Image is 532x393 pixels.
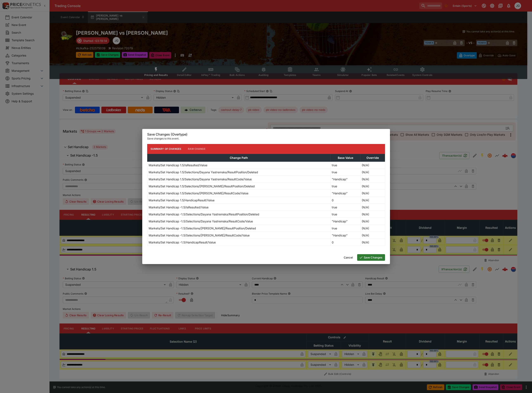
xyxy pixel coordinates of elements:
button: Summary of Changes [147,144,185,154]
p: Markets/Set Handicap -1.5/IsResulted/Value [149,205,209,209]
td: (N/A) [360,183,385,190]
p: Markets/Set Handicap -1.5/Selections/Dayana Yastremska/ResultCode/Value [149,219,253,223]
td: "Handicap" [330,190,360,197]
p: Markets/Set Handicap 1.5/Selections/[PERSON_NAME]/ResultPosition/Deleted [149,184,255,188]
td: 0 [330,239,360,246]
p: Markets/Set Handicap -1.5/HandicapResult/Value [149,240,216,244]
td: (N/A) [360,190,385,197]
button: Save Changes [357,254,385,261]
p: Markets/Set Handicap 1.5/IsResulted/Value [149,163,207,167]
td: (N/A) [360,211,385,218]
td: (N/A) [360,232,385,239]
td: true [330,211,360,218]
th: Base Value [330,154,360,162]
p: Markets/Set Handicap -1.5/Selections/Dayana Yastremska/ResultPosition/Deleted [149,212,259,216]
button: Cancel [341,254,355,261]
td: true [330,225,360,232]
td: (N/A) [360,239,385,246]
td: (N/A) [360,204,385,211]
th: Change Path [147,154,330,162]
p: Markets/Set Handicap -1.5/Selections/[PERSON_NAME]/ResultCode/Value [149,233,250,237]
td: "Handicap" [330,218,360,225]
th: Override [360,154,385,162]
td: (N/A) [360,197,385,204]
td: (N/A) [360,162,385,169]
td: "Handicap" [330,176,360,183]
td: true [330,183,360,190]
td: (N/A) [360,169,385,176]
p: Markets/Set Handicap 1.5/Selections/[PERSON_NAME]/ResultCode/Value [149,191,248,195]
td: (N/A) [360,218,385,225]
td: "Handicap" [330,232,360,239]
td: true [330,162,360,169]
p: Markets/Set Handicap 1.5/Selections/Dayana Yastremska/ResultPosition/Deleted [149,170,258,174]
td: (N/A) [360,176,385,183]
td: 0 [330,197,360,204]
button: Raw Change [185,144,209,154]
p: Markets/Set Handicap 1.5/HandicapResult/Value [149,198,214,202]
p: Save changes to this event. [147,137,385,141]
p: Markets/Set Handicap -1.5/Selections/[PERSON_NAME]/ResultPosition/Deleted [149,226,256,230]
td: true [330,204,360,211]
td: (N/A) [360,225,385,232]
td: true [330,169,360,176]
h6: Save Changes (Overtype) [147,132,385,137]
p: Markets/Set Handicap 1.5/Selections/Dayana Yastremska/ResultCode/Value [149,177,252,181]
